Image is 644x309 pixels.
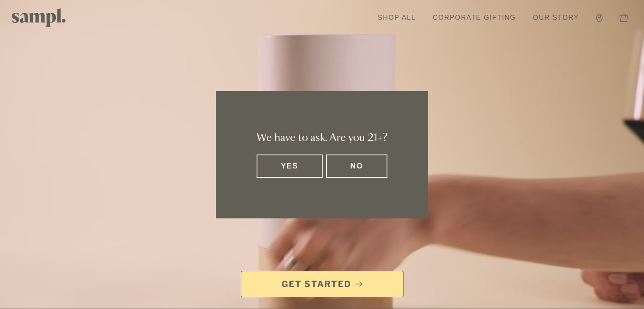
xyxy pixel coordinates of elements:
[529,8,583,27] a: Our Story
[12,8,66,27] img: Sampl logo
[282,278,351,290] span: Get Started
[428,8,520,27] a: Corporate Gifting
[373,8,420,27] a: Shop All
[241,271,404,297] a: Get Started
